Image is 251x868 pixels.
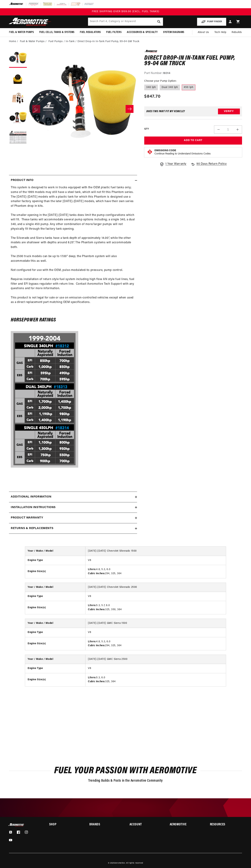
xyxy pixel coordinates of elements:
td: [DATE]-[DATE] GMC Sierra 2500 [85,655,226,664]
a: Aeromotive [114,862,125,864]
a: Fuel Pumps [48,40,63,44]
label: 340 lph [144,85,158,90]
summary: Installation Instructions [9,502,137,513]
nav: breadcrumbs [9,40,242,44]
button: Add to Cart [144,137,242,145]
summary: Shop [49,823,81,826]
a: Fuel & Water Pumps [20,40,45,44]
span: Fuel Filters [106,30,121,34]
strong: Cubic Inches: [88,680,105,683]
summary: Resources [210,823,242,826]
summary: Tech Help [212,28,229,37]
td: V8 [85,628,226,637]
legend: Choose your Pump Option: [144,79,177,83]
strong: Liters: [88,568,96,571]
small: All rights reserved [126,862,143,864]
button: search button [155,18,163,26]
td: V8 [85,664,226,673]
a: 90 Days Return Policy [191,162,227,170]
td: [DATE]-[DATE] Chevrolet Silverado 2500 [85,583,226,592]
th: Engine Type [25,592,85,601]
li: Direct Drop-In In-Tank Fuel Pump, 99-04 GM Truck [78,40,139,44]
th: Year / Make / Model [25,655,85,664]
a: Home [9,40,16,44]
h2: Fuel Your Passion with Aeromotive [9,767,242,775]
th: Year / Make / Model [25,619,85,628]
summary: Rebuilds [229,28,245,37]
span: Trending Builds & Posts in the Aeromotive Community [88,779,163,783]
div: Part Number: [144,71,242,76]
summary: Product warranty [9,513,137,523]
td: [DATE]-[DATE] Chevrolet Silverado 1500 [85,547,226,556]
strong: Cubic Inches: [88,608,105,611]
button: Slide left [32,105,40,113]
span: $847.70 [144,93,161,100]
summary: System Diagrams [160,28,187,37]
h2: Product warranty [11,516,43,520]
li: In-Tank [66,40,78,44]
th: Year / Make / Model [25,547,85,556]
strong: Liters: [88,676,96,679]
span: Fuel Cells, Tanks & Systems [39,30,74,34]
h2: Installation Instructions [11,505,56,510]
summary: Fuel Cells, Tanks & Systems [37,28,77,37]
strong: Cubic Inches: [88,572,105,575]
label: Dual 340 lph [160,85,180,90]
summary: Returns & replacements [9,523,137,534]
summary: Product Info [9,175,137,186]
a: 1 Year Warranty [160,162,186,166]
button: Load image 4 in gallery view [9,109,27,127]
img: Aeromotive [8,18,53,26]
small: © 2025 . [108,862,125,864]
h2: Additional information [11,495,51,499]
th: Engine Size(s) [25,601,85,614]
div: Does This part fit My vehicle? [146,110,185,113]
th: Engine Type [25,628,85,637]
summary: Account [130,823,162,826]
summary: Aeromotive [170,823,202,826]
td: 4.8, 5.3, 6.0 294, 325, 364 [85,565,226,578]
h6: Horsepower Ratings [11,318,135,322]
label: QTY [144,128,149,131]
button: Verify [218,109,240,114]
strong: Liters: [88,640,96,643]
span: About Us [198,31,209,34]
p: Continue Reading to Understand Emissions Codes [154,152,211,156]
p: This system is designed to work in trucks equipped with the OEM plastic fuel tanks only; some of ... [11,185,135,309]
th: Engine Size(s) [25,673,85,686]
span: FREE SHIPPING OVER $109.00 (EXCL. FUEL TANKS) [92,10,159,13]
span: 1 Year Warranty [165,162,186,166]
td: V8 [85,592,226,601]
th: Engine Size(s) [25,637,85,650]
span: Tech Help [214,30,226,34]
span: Fuel Regulators [80,30,101,34]
td: 4.8, 5.3, 6.0 294, 325, 364 [85,637,226,650]
button: Load image 2 in gallery view [9,70,27,87]
input: Search by Part Number, Category or Keyword [88,18,163,26]
strong: 18314 [163,72,170,75]
th: Engine Type [25,556,85,565]
a: About Us [195,28,212,37]
img: Emissions code [147,149,153,155]
button: Slide right [126,105,133,113]
th: Year / Make / Model [25,583,85,592]
summary: Brands [89,823,121,826]
span: 90 Days Return Policy [196,162,227,170]
span: Fuel & Water Pumps [9,30,34,34]
media-gallery: Gallery Viewer [9,50,137,168]
strong: Emissions Code [154,149,176,152]
button: Emissions CodeContinue Reading to Understand Emissions Codes [154,149,211,156]
button: Load image 3 in gallery view [9,89,27,107]
span: Accessories & Specialty [127,30,158,34]
button: Load image 1 in gallery view [9,50,27,68]
td: V8 [85,556,226,565]
span: System Diagrams [163,30,184,34]
label: 450 lph [182,85,195,90]
strong: Cubic Inches: [88,644,105,647]
button: PUMP FINDER [197,18,226,26]
span: Rebuilds [232,30,242,34]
